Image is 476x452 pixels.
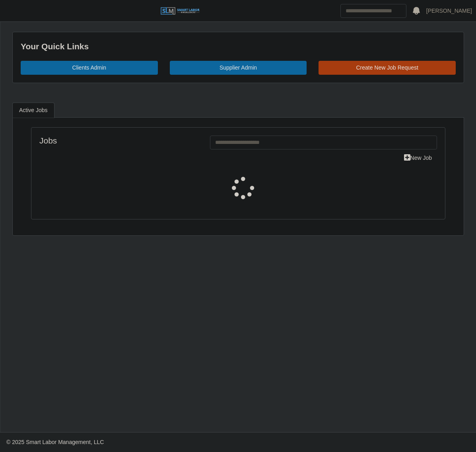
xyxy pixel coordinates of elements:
a: Create New Job Request [319,61,456,75]
h4: Jobs [39,136,198,145]
a: Active Jobs [12,103,54,118]
img: SLM Logo [160,7,200,16]
div: Your Quick Links [21,40,456,53]
a: New Job [399,151,437,165]
a: Clients Admin [21,61,158,75]
a: Supplier Admin [170,61,307,75]
input: Search [340,4,406,18]
a: [PERSON_NAME] [426,7,472,15]
span: © 2025 Smart Labor Management, LLC [6,439,104,445]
